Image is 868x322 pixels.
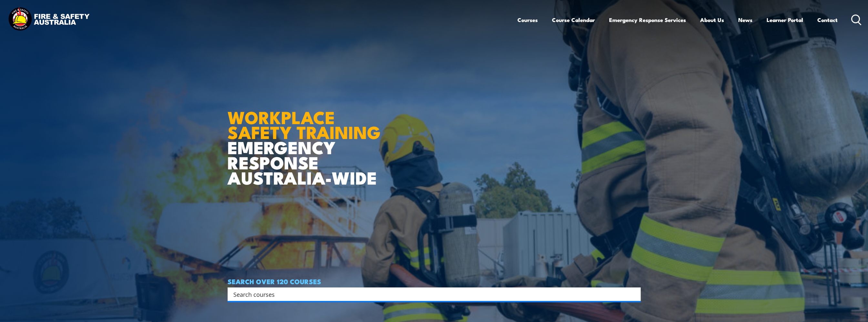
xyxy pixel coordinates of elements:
[629,290,638,299] button: Search magnifier button
[738,11,752,28] a: News
[700,11,724,28] a: About Us
[817,11,838,28] a: Contact
[233,289,627,299] input: Search input
[767,11,803,28] a: Learner Portal
[228,278,641,285] h4: SEARCH OVER 120 COURSES
[552,11,595,28] a: Course Calendar
[228,103,381,145] strong: WORKPLACE SAFETY TRAINING
[228,93,385,185] h1: EMERGENCY RESPONSE AUSTRALIA-WIDE
[235,290,628,299] form: Search form
[609,11,686,28] a: Emergency Response Services
[517,11,538,28] a: Courses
